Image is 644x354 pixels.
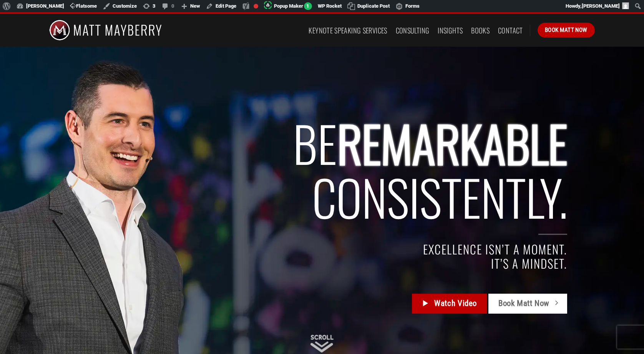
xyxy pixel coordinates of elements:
[304,2,312,10] span: 1
[471,23,490,37] a: Books
[110,242,567,256] h4: EXCELLENCE ISN’T A MOMENT.
[312,160,567,233] span: Consistently.
[498,23,523,37] a: Contact
[110,116,567,224] h2: BE
[498,297,549,310] span: Book Matt Now
[49,14,162,47] img: Matt Mayberry
[434,297,477,310] span: Watch Video
[396,23,430,37] a: Consulting
[254,4,258,8] div: Focus keyphrase not set
[545,25,588,35] span: Book Matt Now
[582,3,620,9] span: [PERSON_NAME]
[438,23,463,37] a: Insights
[538,23,595,37] a: Book Matt Now
[309,23,387,37] a: Keynote Speaking Services
[488,294,567,314] a: Book Matt Now
[412,294,487,314] a: Watch Video
[337,106,567,179] span: REMARKABLE
[110,256,567,271] h4: IT’S A MINDSET.
[310,335,334,352] img: Scroll Down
